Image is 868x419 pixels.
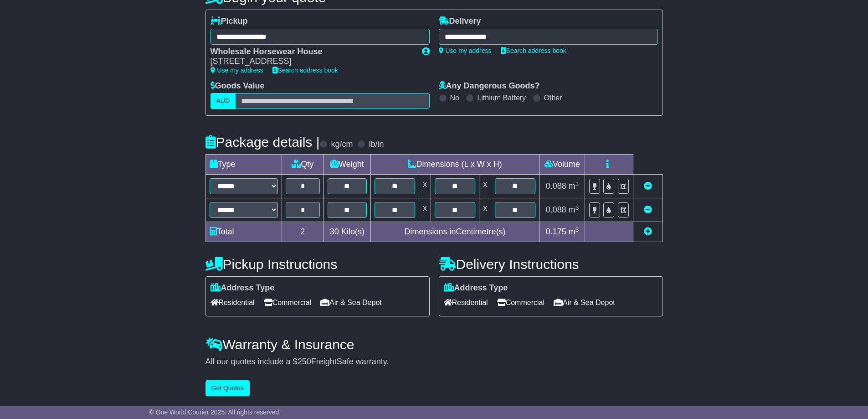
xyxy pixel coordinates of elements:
[205,134,320,150] h4: Package details |
[205,257,430,272] h4: Pickup Instructions
[205,337,663,352] h4: Warranty & Insurance
[644,181,652,191] a: Remove this item
[539,155,585,175] td: Volume
[272,67,338,74] a: Search address book
[554,295,615,310] span: Air & Sea Depot
[282,155,324,175] td: Qty
[575,204,579,211] sup: 3
[644,227,652,236] a: Add new item
[370,155,539,175] td: Dimensions (L x W x H)
[205,380,250,396] button: Get Quotes
[205,155,282,175] td: Type
[439,47,492,54] a: Use my address
[211,47,413,57] div: Wholesale Horsewear House
[644,205,652,214] a: Remove this item
[569,227,579,236] span: m
[205,222,282,242] td: Total
[569,205,579,214] span: m
[439,257,663,272] h4: Delivery Instructions
[324,155,371,175] td: Weight
[546,181,566,191] span: 0.088
[444,295,488,310] span: Residential
[211,93,236,109] label: AUD
[501,47,566,54] a: Search address book
[282,222,324,242] td: 2
[479,198,491,222] td: x
[419,175,431,198] td: x
[479,175,491,198] td: x
[439,81,540,91] label: Any Dangerous Goods?
[205,357,663,367] div: All our quotes include a $ FreightSafe warranty.
[450,93,459,102] label: No
[211,81,265,91] label: Goods Value
[320,295,382,310] span: Air & Sea Depot
[477,93,526,102] label: Lithium Battery
[211,67,263,74] a: Use my address
[324,222,371,242] td: Kilo(s)
[419,198,431,222] td: x
[575,226,579,233] sup: 3
[569,181,579,191] span: m
[211,57,413,67] div: [STREET_ADDRESS]
[575,181,579,187] sup: 3
[546,227,566,236] span: 0.175
[211,16,248,26] label: Pickup
[149,409,281,416] span: © One World Courier 2025. All rights reserved.
[444,283,508,293] label: Address Type
[331,140,353,150] label: kg/cm
[211,295,255,310] span: Residential
[211,283,275,293] label: Address Type
[298,357,311,366] span: 250
[370,222,539,242] td: Dimensions in Centimetre(s)
[264,295,311,310] span: Commercial
[369,140,384,150] label: lb/in
[439,16,481,26] label: Delivery
[330,227,339,236] span: 30
[546,205,566,214] span: 0.088
[544,93,562,102] label: Other
[497,295,544,310] span: Commercial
